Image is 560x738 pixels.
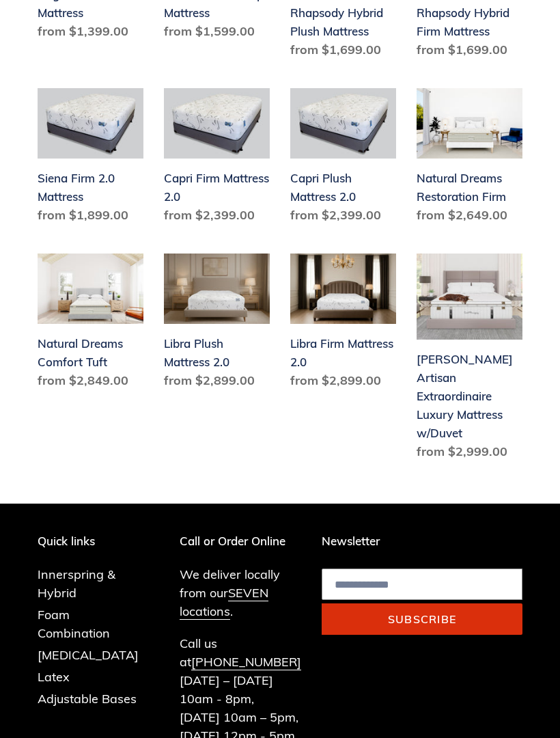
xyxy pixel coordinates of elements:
a: Capri Plush Mattress 2.0 [290,88,396,230]
p: We deliver locally from our . [180,565,301,620]
p: Newsletter [322,534,522,548]
a: Capri Firm Mattress 2.0 [164,88,270,230]
a: Hemingway Artisan Extraordinaire Luxury Mattress w/Duvet [417,254,522,466]
a: Siena Firm 2.0 Mattress [38,88,143,230]
input: Email address [322,569,522,600]
a: [PHONE_NUMBER] [191,654,301,670]
a: Natural Dreams Comfort Tuft [38,254,143,395]
a: Libra Plush Mattress 2.0 [164,254,270,395]
a: Natural Dreams Restoration Firm [417,88,522,230]
a: Innerspring & Hybrid [38,566,115,601]
a: Libra Firm Mattress 2.0 [290,254,396,395]
a: Latex [38,669,70,685]
p: Call or Order Online [180,534,301,548]
a: Adjustable Bases [38,691,137,707]
button: Subscribe [322,603,522,635]
span: Subscribe [388,612,457,626]
a: Foam Combination [38,607,110,641]
p: Quick links [38,534,159,548]
a: [MEDICAL_DATA] [38,647,139,663]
